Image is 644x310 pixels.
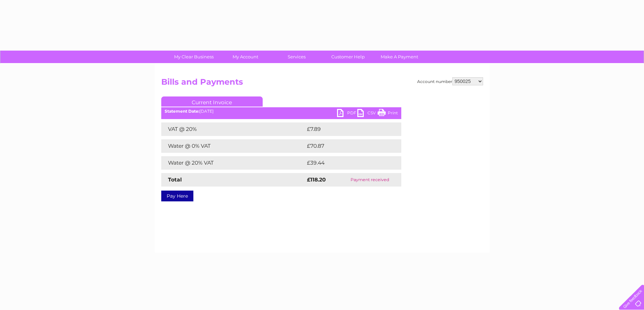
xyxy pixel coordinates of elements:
[161,96,263,107] a: Current Invoice
[305,156,388,170] td: £39.44
[161,77,483,90] h2: Bills and Payments
[320,51,376,63] a: Customer Help
[161,156,305,170] td: Water @ 20% VAT
[217,51,273,63] a: My Account
[372,51,427,63] a: Make A Payment
[161,122,305,136] td: VAT @ 20%
[417,77,483,85] div: Account number
[338,173,401,187] td: Payment received
[166,51,222,63] a: My Clear Business
[161,139,305,153] td: Water @ 0% VAT
[357,109,378,119] a: CSV
[165,109,199,114] b: Statement Date:
[168,176,182,183] strong: Total
[307,176,326,183] strong: £118.20
[161,109,401,114] div: [DATE]
[161,191,193,201] a: Pay Here
[305,139,388,153] td: £70.87
[269,51,325,63] a: Services
[305,122,385,136] td: £7.89
[378,109,398,119] a: Print
[337,109,357,119] a: PDF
